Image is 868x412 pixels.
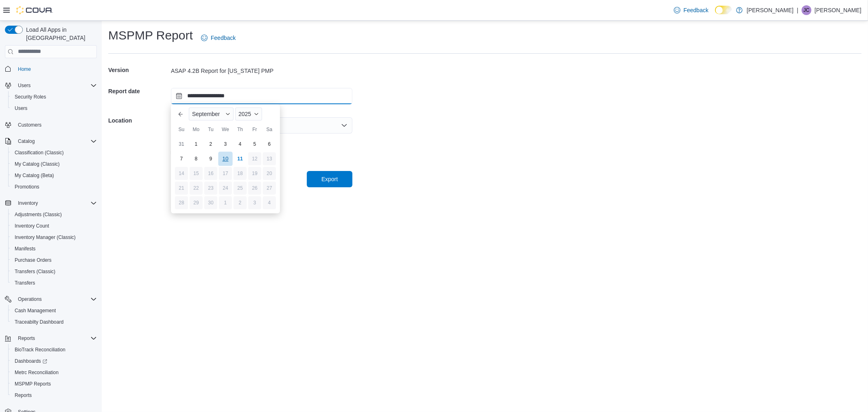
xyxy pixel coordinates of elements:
[8,344,100,355] button: BioTrack Reconciliation
[8,232,100,243] button: Inventory Manager (Classic)
[234,196,247,209] div: day-2
[11,171,97,180] span: My Catalog (Beta)
[2,333,100,344] button: Reports
[797,5,798,15] p: |
[11,390,97,400] span: Reports
[8,170,100,181] button: My Catalog (Beta)
[211,34,236,42] span: Feedback
[804,5,810,15] span: JC
[175,123,188,136] div: Su
[684,6,708,14] span: Feedback
[15,198,41,208] button: Inventory
[171,67,352,75] div: ASAP 4.2B Report for [US_STATE] PMP
[8,103,100,114] button: Users
[8,266,100,277] button: Transfers (Classic)
[2,294,100,305] button: Operations
[11,92,49,102] a: Security Roles
[307,171,352,187] button: Export
[15,346,66,353] span: BioTrack Reconciliation
[11,148,67,158] a: Classification (Classic)
[341,122,348,129] button: Open list of options
[11,232,97,242] span: Inventory Manager (Classic)
[8,254,100,266] button: Purchase Orders
[11,306,97,316] span: Cash Management
[263,196,276,209] div: day-4
[190,167,203,180] div: day-15
[15,172,54,179] span: My Catalog (Beta)
[234,167,247,180] div: day-18
[235,107,262,121] div: Button. Open the year selector. 2025 is currently selected.
[15,369,59,376] span: Metrc Reconciliation
[8,367,100,378] button: Metrc Reconciliation
[15,333,38,343] button: Reports
[11,210,65,219] a: Adjustments (Classic)
[15,149,64,156] span: Classification (Classic)
[18,82,31,89] span: Users
[15,234,76,241] span: Inventory Manager (Classic)
[263,182,276,195] div: day-27
[11,210,97,219] span: Adjustments (Classic)
[204,167,217,180] div: day-16
[11,159,97,169] span: My Catalog (Classic)
[198,30,239,46] a: Feedback
[15,223,49,229] span: Inventory Count
[8,243,100,254] button: Manifests
[234,152,247,165] div: day-11
[2,136,100,147] button: Catalog
[190,138,203,151] div: day-1
[15,257,52,263] span: Purchase Orders
[174,107,187,121] button: Previous Month
[8,220,100,232] button: Inventory Count
[108,112,169,129] h5: Location
[204,152,217,165] div: day-9
[15,319,63,325] span: Traceabilty Dashboard
[204,123,217,136] div: Tu
[15,245,35,252] span: Manifests
[15,64,34,74] a: Home
[18,138,35,145] span: Catalog
[248,182,261,195] div: day-26
[15,136,38,146] button: Catalog
[263,152,276,165] div: day-13
[11,221,52,231] a: Inventory Count
[671,2,712,18] a: Feedback
[108,83,169,99] h5: Report date
[18,66,31,72] span: Home
[11,356,97,366] span: Dashboards
[174,137,277,210] div: September, 2025
[15,81,34,90] button: Users
[192,111,220,117] span: September
[219,123,232,136] div: We
[11,306,59,316] a: Cash Management
[11,255,55,265] a: Purchase Orders
[263,167,276,180] div: day-20
[175,167,188,180] div: day-14
[18,335,35,342] span: Reports
[747,5,794,15] p: [PERSON_NAME]
[11,345,69,355] a: BioTrack Reconciliation
[248,138,261,151] div: day-5
[11,317,67,327] a: Traceabilty Dashboard
[204,138,217,151] div: day-2
[802,5,811,15] div: Justin Crosby
[248,123,261,136] div: Fr
[11,103,97,113] span: Users
[2,80,100,91] button: Users
[8,147,100,158] button: Classification (Classic)
[11,221,97,231] span: Inventory Count
[204,182,217,195] div: day-23
[11,171,57,180] a: My Catalog (Beta)
[16,6,53,14] img: Cova
[8,378,100,390] button: MSPMP Reports
[15,268,55,275] span: Transfers (Classic)
[18,200,38,206] span: Inventory
[15,184,39,190] span: Promotions
[238,111,251,117] span: 2025
[23,26,97,42] span: Load All Apps in [GEOGRAPHIC_DATA]
[11,356,50,366] a: Dashboards
[321,175,338,183] span: Export
[11,368,62,377] a: Metrc Reconciliation
[15,358,47,364] span: Dashboards
[815,5,861,15] p: [PERSON_NAME]
[15,161,60,167] span: My Catalog (Classic)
